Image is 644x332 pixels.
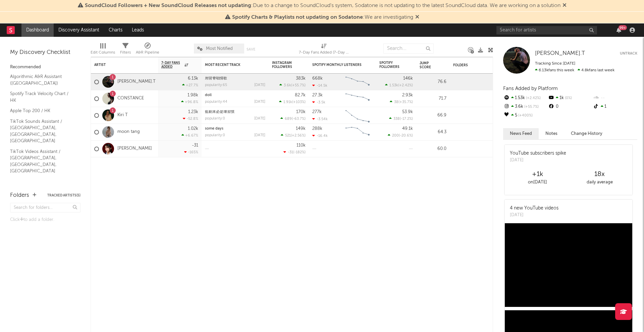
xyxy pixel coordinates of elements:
[403,76,413,81] div: 146k
[616,27,621,33] button: 99+
[496,26,597,34] input: Search for artists
[402,93,413,97] div: 2.93k
[402,110,413,114] div: 53.9k
[399,84,412,87] span: +2.42 %
[539,128,564,139] button: Notes
[205,93,212,97] a: doll
[232,15,413,20] span: : We are investigating
[192,143,198,148] div: -31
[510,157,566,164] div: [DATE]
[281,133,306,138] div: ( )
[342,74,373,90] svg: Chart title
[181,133,198,138] div: +6.67 %
[299,49,349,57] div: 7-Day Fans Added (7-Day Fans Added)
[205,110,234,114] a: 藍剔未必是壞習慣
[510,150,566,157] div: YouTube subscribers spike
[383,44,434,54] input: Search...
[312,134,328,138] div: -16.4k
[296,76,306,81] div: 383k
[205,110,265,114] div: 藍剔未必是壞習慣
[136,49,159,57] div: A&R Pipeline
[619,25,627,30] div: 99 +
[181,100,198,104] div: +96.8 %
[415,15,419,20] span: Dismiss
[312,83,327,88] div: -14.5k
[205,100,227,104] div: popularity: 44
[394,100,398,104] span: 38
[620,50,637,57] button: Untrack
[312,63,363,67] div: Spotify Monthly Listeners
[510,205,558,212] div: 4 new YouTube videos
[247,48,255,51] button: Save
[593,102,637,111] div: 1
[183,116,198,121] div: -52.8 %
[188,110,198,114] div: 1.23k
[342,124,373,141] svg: Chart title
[312,117,328,121] div: -3.54k
[535,68,574,72] span: 6.13k fans this week
[506,170,569,178] div: +1k
[420,78,446,86] div: 76.6
[593,94,637,102] div: --
[187,93,198,97] div: 1.98k
[285,117,292,121] span: 689
[117,96,144,101] a: CONSTANCE
[283,100,292,104] span: 1.91k
[254,117,265,120] div: [DATE]
[420,95,446,103] div: 71.7
[393,117,400,121] span: 338
[188,127,198,131] div: 1.02k
[254,134,265,137] div: [DATE]
[548,94,592,102] div: 1k
[379,61,403,69] div: Spotify Followers
[283,150,306,154] div: ( )
[420,128,446,136] div: 64.3
[296,110,306,114] div: 170k
[297,143,306,148] div: 110k
[288,151,293,154] span: -31
[10,107,74,114] a: Apple Top 200 / HK
[312,93,323,97] div: 27.3k
[205,93,265,97] div: doll
[342,107,373,124] svg: Chart title
[284,84,291,87] span: 3.6k
[205,77,227,80] a: 用背脊唱情歌
[420,145,446,153] div: 60.0
[120,40,131,60] div: Filters
[389,116,413,121] div: ( )
[389,84,398,87] span: 1.53k
[117,129,140,135] a: moon tang
[453,63,503,67] div: Folders
[503,128,539,139] button: News Feed
[280,116,306,121] div: ( )
[205,127,223,131] a: some days
[205,83,227,87] div: popularity: 65
[294,151,305,154] span: -182 %
[205,134,225,137] div: popularity: 0
[188,76,198,81] div: 6.13k
[535,50,585,57] a: [PERSON_NAME].T
[402,127,413,131] div: 49.1k
[182,83,198,87] div: +27.7 %
[535,62,575,66] span: Tracking Since: [DATE]
[535,51,585,56] span: [PERSON_NAME].T
[312,76,323,81] div: 668k
[400,134,412,138] span: -20.6 %
[503,94,548,102] div: 1.53k
[10,191,29,199] div: Folders
[206,47,233,51] span: Most Notified
[117,79,156,85] a: [PERSON_NAME].T
[91,40,115,60] div: Edit Columns
[399,100,412,104] span: +35.7 %
[312,127,322,131] div: 288k
[117,112,128,118] a: Kiri T
[272,61,296,69] div: Instagram Followers
[569,170,631,178] div: 18 x
[10,178,149,192] a: [PERSON_NAME] Assistant / [GEOGRAPHIC_DATA]/[GEOGRAPHIC_DATA]/[GEOGRAPHIC_DATA]
[535,68,614,72] span: 4.8k fans last week
[136,40,159,60] div: A&R Pipeline
[292,84,305,87] span: +55.7 %
[10,203,80,213] input: Search for folders...
[85,3,251,8] span: SoundCloud Followers + New SoundCloud Releases not updating
[525,96,541,100] span: +2.42 %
